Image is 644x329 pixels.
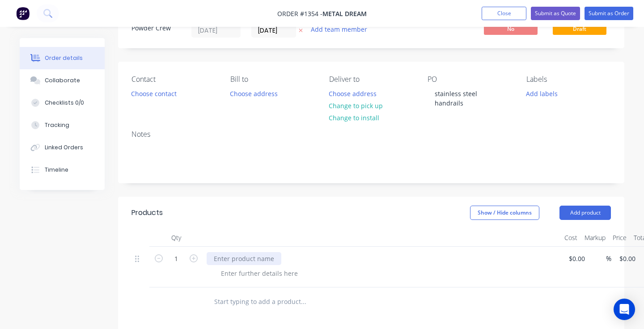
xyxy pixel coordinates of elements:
div: Linked Orders [45,143,83,152]
button: Choose address [225,87,283,99]
div: Qty [149,229,203,247]
div: Notes [131,130,611,139]
img: Factory [16,7,30,20]
div: Labels [526,75,611,84]
button: Submit as Quote [531,7,580,20]
div: Checklists 0/0 [45,99,84,107]
button: Linked Orders [20,136,105,159]
div: Price [609,229,630,247]
div: Collaborate [45,76,80,84]
button: Change to install [324,112,384,124]
button: Submit as Order [585,7,633,20]
span: % [606,253,611,264]
div: Deliver to [329,75,414,84]
input: Start typing to add a product... [214,293,393,311]
button: Close [482,7,526,20]
button: Add product [559,206,611,220]
button: Add team member [311,23,372,35]
div: Timeline [45,166,68,174]
span: No [484,23,538,34]
div: Bill to [230,75,315,84]
button: Change to pick up [324,100,387,112]
div: Products [131,207,163,218]
button: Choose contact [127,87,182,99]
div: stainless steel handrails [428,87,512,110]
div: Tracking [45,121,69,129]
div: Markup [581,229,609,247]
button: Tracking [20,114,105,136]
div: Cost [561,229,581,247]
div: Order details [45,54,83,62]
span: Draft [553,23,606,34]
div: Powder Crew [131,23,181,33]
button: Collaborate [20,69,105,92]
button: Add labels [521,87,563,99]
button: Show / Hide columns [470,206,539,220]
button: Add team member [306,23,372,35]
button: Timeline [20,159,105,181]
button: Choose address [324,87,381,99]
span: Metal Dream [322,9,367,18]
div: Contact [131,75,216,84]
span: Order #1354 - [277,9,322,18]
button: Order details [20,47,105,69]
div: Open Intercom Messenger [614,299,635,320]
div: PO [428,75,512,84]
button: Checklists 0/0 [20,92,105,114]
